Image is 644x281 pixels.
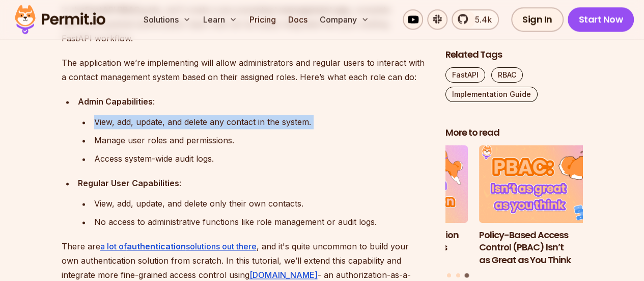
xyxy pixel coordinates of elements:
div: Manage user roles and permissions. [94,133,429,147]
a: 5.4k [452,9,499,30]
div: : [78,176,429,190]
div: : [78,94,429,109]
img: Implementing Authentication and Authorization in Next.js [331,146,468,223]
li: 3 of 3 [479,146,617,267]
h3: Policy-Based Access Control (PBAC) Isn’t as Great as You Think [479,229,617,267]
div: Posts [445,146,583,279]
img: Policy-Based Access Control (PBAC) Isn’t as Great as You Think [479,146,617,223]
li: 2 of 3 [331,146,468,267]
span: 5.4k [469,13,492,25]
a: Pricing [245,9,280,30]
p: The application we’re implementing will allow administrators and regular users to interact with a... [62,56,429,84]
button: Learn [199,9,241,30]
a: FastAPI [445,68,485,83]
div: View, add, update, and delete only their own contacts. [94,196,429,211]
button: Go to slide 1 [447,273,451,277]
strong: Regular User Capabilities [78,178,179,188]
a: Docs [284,9,312,30]
div: Access system-wide audit logs. [94,151,429,166]
h2: Related Tags [445,49,583,62]
a: Implementation Guide [445,87,538,103]
div: No access to administrative functions like role management or audit logs. [94,215,429,229]
img: Permit logo [10,2,110,37]
button: Solutions [139,9,195,30]
button: Go to slide 3 [465,273,469,278]
a: Policy-Based Access Control (PBAC) Isn’t as Great as You ThinkPolicy-Based Access Control (PBAC) ... [479,146,617,267]
strong: authentication [127,241,186,251]
a: Sign In [511,7,564,32]
a: [DOMAIN_NAME] [249,270,318,280]
button: Company [316,9,373,30]
strong: Admin Capabilities [78,96,153,107]
div: View, add, update, and delete any contact in the system. [94,115,429,129]
a: Start Now [568,7,634,32]
a: RBAC [491,68,523,83]
button: Go to slide 2 [456,273,460,277]
h3: Implementing Authentication and Authorization in Next.js [331,229,468,254]
a: a lot ofauthenticationsolutions out there [100,241,257,251]
h2: More to read [445,127,583,140]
